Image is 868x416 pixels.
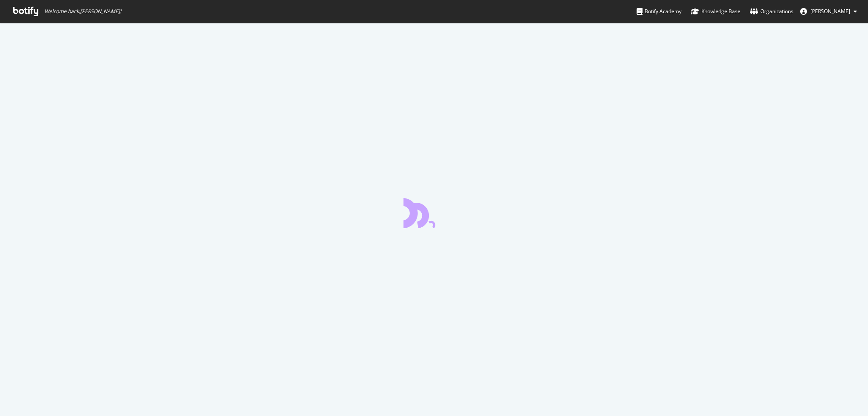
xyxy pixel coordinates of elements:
[637,7,682,16] div: Botify Academy
[45,8,121,15] span: Welcome back, [PERSON_NAME] !
[403,198,465,228] div: animation
[810,8,850,15] span: Jeffrey Iwanicki
[793,5,864,18] button: [PERSON_NAME]
[750,7,793,16] div: Organizations
[691,7,740,16] div: Knowledge Base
